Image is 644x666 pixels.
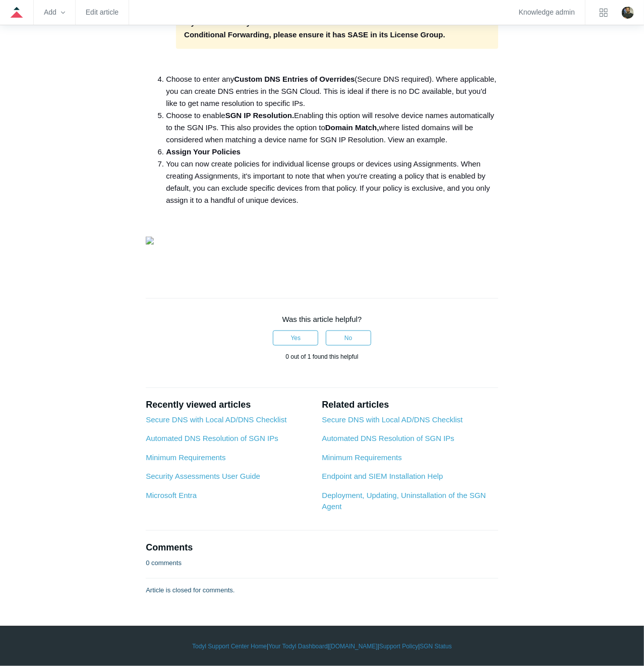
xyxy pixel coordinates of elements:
h2: Comments [146,541,498,554]
span: Was this article helpful? [282,315,362,323]
a: Deployment, Updating, Uninstallation of the SGN Agent [322,491,486,511]
span: Choose to enable [166,111,225,120]
a: Support Policy [379,642,418,651]
a: Minimum Requirements [322,453,401,462]
span: You can now create policies for individual license groups or devices using Assignments. When crea... [166,159,490,204]
h2: Related articles [322,398,498,412]
a: Todyl Support Center Home [192,642,267,651]
span: Assign Your Policies [166,147,241,156]
a: Microsoft Entra [146,491,197,499]
span: Domain Match, [325,123,379,132]
span: Enabling this option will resolve device names automatically to the SGN IPs. This also provides t... [166,111,494,132]
span: Custom DNS Entries of Overrides [234,75,355,83]
a: Secure DNS with Local AD/DNS Checklist [146,415,286,424]
zd-hc-trigger: Add [44,10,65,15]
a: Minimum Requirements [146,453,225,462]
span: (Secure DNS required). Where applicable, you can create DNS entries in the SGN Cloud. This is ide... [166,75,496,107]
zd-hc-trigger: Click your profile icon to open the profile menu [622,7,634,19]
h2: Recently viewed articles [146,398,312,412]
span: Choose to enter any [166,75,234,83]
a: Knowledge admin [519,10,575,15]
img: 16982203252371 [146,237,154,245]
p: 0 comments [146,558,182,568]
div: | | | | [32,642,612,651]
a: SGN Status [420,642,452,651]
a: Automated DNS Resolution of SGN IPs [146,434,278,442]
a: Security Assessments User Guide [146,472,260,480]
button: This article was not helpful [326,330,371,346]
p: Article is closed for comments. [146,585,235,595]
a: Endpoint and SIEM Installation Help [322,472,443,480]
img: user avatar [622,7,634,19]
a: [DOMAIN_NAME] [329,642,378,651]
button: This article was helpful [273,330,318,346]
span: SGN IP Resolution. [225,111,294,120]
a: Automated DNS Resolution of SGN IPs [322,434,454,442]
a: Your Todyl Dashboard [268,642,327,651]
span: 0 out of 1 found this helpful [285,353,358,360]
a: Secure DNS with Local AD/DNS Checklist [322,415,462,424]
a: Edit article [86,10,119,15]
